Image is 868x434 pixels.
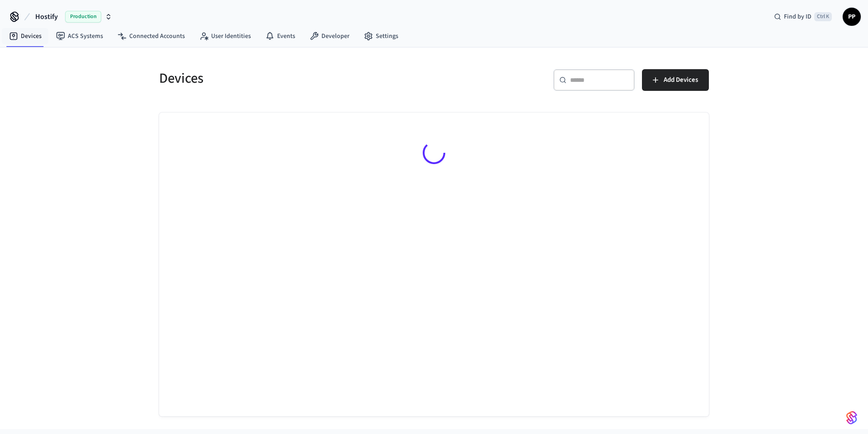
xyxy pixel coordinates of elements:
[65,11,101,23] span: Production
[302,28,357,44] a: Developer
[664,74,698,86] span: Add Devices
[110,28,192,44] a: Connected Accounts
[767,9,839,25] div: Find by IDCtrl K
[814,12,832,21] span: Ctrl K
[844,9,860,25] span: PP
[843,8,861,26] button: PP
[784,12,811,21] span: Find by ID
[35,11,58,22] span: Hostify
[357,28,406,44] a: Settings
[49,28,110,44] a: ACS Systems
[258,28,302,44] a: Events
[159,69,429,88] h5: Devices
[642,69,709,91] button: Add Devices
[846,410,857,425] img: SeamLogoGradient.69752ec5.svg
[192,28,258,44] a: User Identities
[2,28,49,44] a: Devices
